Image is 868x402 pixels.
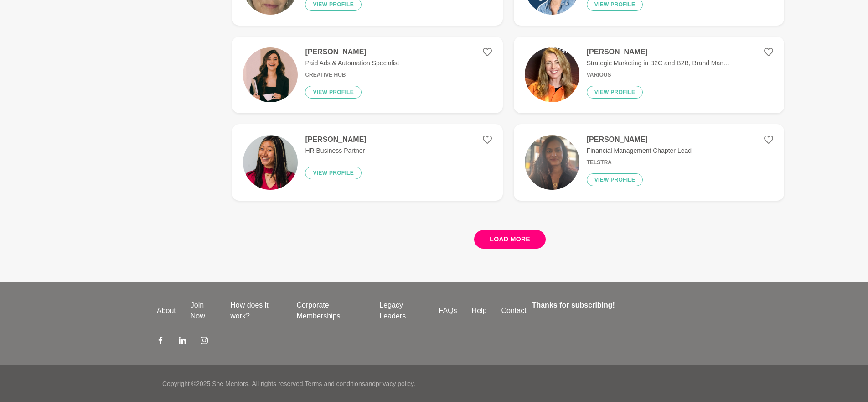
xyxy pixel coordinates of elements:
[150,305,183,316] a: About
[587,72,729,78] h6: Various
[587,86,643,99] button: View profile
[587,159,692,166] h6: Telstra
[179,336,186,347] a: LinkedIn
[305,72,399,78] h6: Creative Hub
[525,135,579,190] img: dbd646e5a69572db4a1904c898541240c071e52b-2316x3088.jpg
[587,58,729,68] p: Strategic Marketing in B2C and B2B, Brand Man...
[201,336,208,347] a: Instagram
[587,135,692,144] h4: [PERSON_NAME]
[376,380,413,387] a: privacy policy
[372,300,431,322] a: Legacy Leaders
[243,135,298,190] img: 97086b387fc226d6d01cf5914affb05117c0ddcf-3316x4145.jpg
[514,124,784,201] a: [PERSON_NAME]Financial Management Chapter LeadTelstraView profile
[223,300,289,322] a: How does it work?
[157,336,164,347] a: Facebook
[305,135,366,144] h4: [PERSON_NAME]
[432,305,465,316] a: FAQs
[494,305,534,316] a: Contact
[305,47,399,57] h4: [PERSON_NAME]
[525,47,579,102] img: 23dfe6b37e27fa9795f08afb0eaa483090fbb44a-1003x870.png
[465,305,494,316] a: Help
[305,167,362,179] button: View profile
[183,300,223,322] a: Join Now
[243,47,298,102] img: ee0edfca580b48478b9949b37cc6a4240d151855-1440x1440.webp
[232,37,502,113] a: [PERSON_NAME]Paid Ads & Automation SpecialistCreative HubView profile
[162,379,250,389] p: Copyright © 2025 She Mentors .
[514,37,784,113] a: [PERSON_NAME]Strategic Marketing in B2C and B2B, Brand Man...VariousView profile
[532,300,706,311] h4: Thanks for subscribing!
[587,173,643,186] button: View profile
[305,146,366,156] p: HR Business Partner
[305,86,362,99] button: View profile
[289,300,372,322] a: Corporate Memberships
[232,124,502,201] a: [PERSON_NAME]HR Business PartnerView profile
[252,379,415,389] p: All rights reserved. and .
[587,146,692,156] p: Financial Management Chapter Lead
[474,230,546,249] button: Load more
[305,380,365,387] a: Terms and conditions
[587,47,729,57] h4: [PERSON_NAME]
[305,58,399,68] p: Paid Ads & Automation Specialist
